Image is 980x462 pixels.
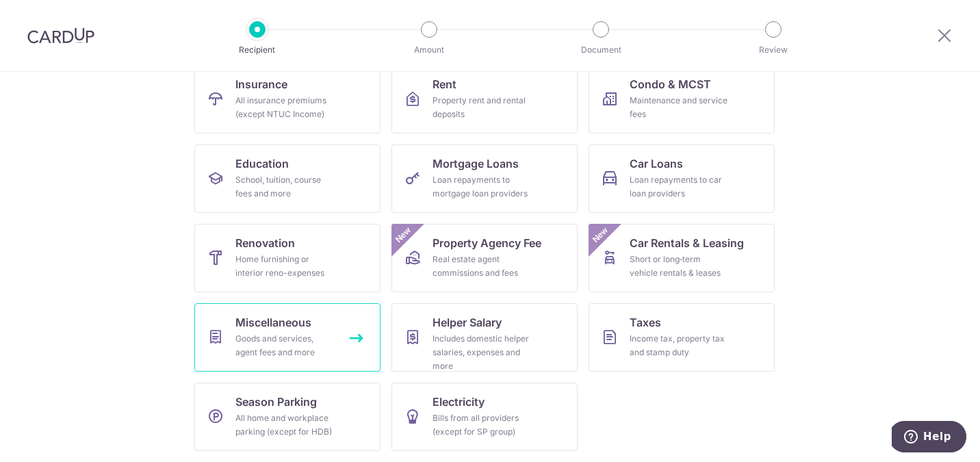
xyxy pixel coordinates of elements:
span: Condo & MCST [630,76,711,92]
div: Home furnishing or interior reno-expenses [235,253,334,280]
span: Renovation [235,235,295,251]
span: New [392,224,415,246]
a: MiscellaneousGoods and services, agent fees and more [194,303,381,372]
p: Recipient [207,43,308,57]
span: Insurance [235,76,287,92]
span: Rent [433,76,456,92]
a: Car LoansLoan repayments to car loan providers [589,144,775,213]
span: Mortgage Loans [433,155,519,172]
span: Car Rentals & Leasing [630,235,744,251]
span: Miscellaneous [235,314,311,331]
span: Taxes [630,314,661,331]
span: New [589,224,612,246]
p: Review [723,43,824,57]
span: Education [235,155,289,172]
span: Property Agency Fee [433,235,541,251]
p: Document [550,43,652,57]
span: Season Parking [235,394,317,410]
a: Mortgage LoansLoan repayments to mortgage loan providers [391,144,578,213]
div: All home and workplace parking (except for HDB) [235,411,334,439]
a: Helper SalaryIncludes domestic helper salaries, expenses and more [391,303,578,372]
div: Loan repayments to car loan providers [630,173,728,201]
div: Includes domestic helper salaries, expenses and more [433,332,531,373]
span: Help [31,10,60,22]
div: School, tuition, course fees and more [235,173,334,201]
a: Condo & MCSTMaintenance and service fees [589,65,775,133]
a: EducationSchool, tuition, course fees and more [194,144,381,213]
div: Income tax, property tax and stamp duty [630,332,728,359]
div: Maintenance and service fees [630,94,728,121]
a: TaxesIncome tax, property tax and stamp duty [589,303,775,372]
a: ElectricityBills from all providers (except for SP group) [391,383,578,451]
a: Property Agency FeeReal estate agent commissions and feesNew [391,224,578,292]
span: Electricity [433,394,485,410]
div: Goods and services, agent fees and more [235,332,334,359]
a: Car Rentals & LeasingShort or long‑term vehicle rentals & leasesNew [589,224,775,292]
div: All insurance premiums (except NTUC Income) [235,94,334,121]
span: Car Loans [630,155,683,172]
p: Amount [378,43,480,57]
div: Real estate agent commissions and fees [433,253,531,280]
img: CardUp [27,27,94,44]
div: Property rent and rental deposits [433,94,531,121]
a: RenovationHome furnishing or interior reno-expenses [194,224,381,292]
a: Season ParkingAll home and workplace parking (except for HDB) [194,383,381,451]
span: Helper Salary [433,314,502,331]
div: Short or long‑term vehicle rentals & leases [630,253,728,280]
div: Loan repayments to mortgage loan providers [433,173,531,201]
a: InsuranceAll insurance premiums (except NTUC Income) [194,65,381,133]
div: Bills from all providers (except for SP group) [433,411,531,439]
iframe: Opens a widget where you can find more information [892,421,966,455]
a: RentProperty rent and rental deposits [391,65,578,133]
